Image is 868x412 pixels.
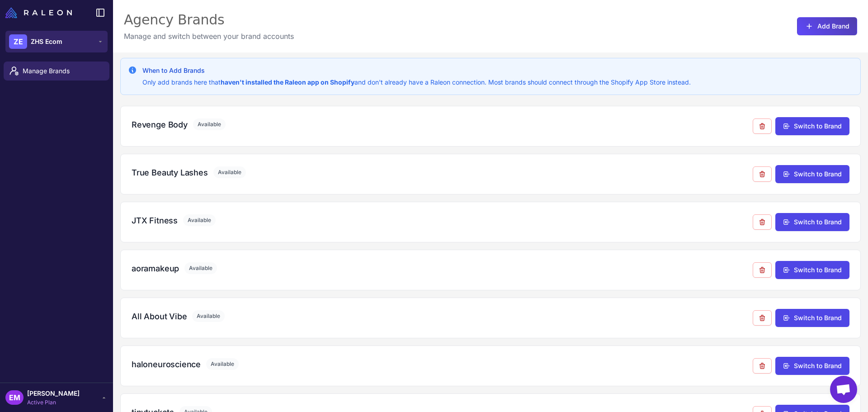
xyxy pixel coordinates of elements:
a: Manage Brands [4,62,109,81]
p: Only add brands here that and don't already have a Raleon connection. Most brands should connect ... [142,77,691,87]
button: Switch to Brand [775,165,849,183]
h3: When to Add Brands [142,66,691,76]
span: [PERSON_NAME] [27,388,80,398]
button: Switch to Brand [775,309,849,327]
div: EM [5,390,24,405]
span: Available [206,358,239,370]
button: Remove from agency [753,214,772,230]
h3: JTX Fitness [132,214,178,227]
button: Remove from agency [753,166,772,182]
h3: All About Vibe [132,310,187,322]
h3: aoramakeup [132,262,179,275]
h3: haloneuroscience [132,358,201,370]
button: Remove from agency [753,358,772,374]
span: Available [213,166,246,178]
button: Switch to Brand [775,213,849,231]
button: Switch to Brand [775,117,849,135]
span: Manage Brands [23,66,102,76]
strong: haven't installed the Raleon app on Shopify [221,78,354,86]
button: Remove from agency [753,118,772,134]
p: Manage and switch between your brand accounts [124,31,294,42]
img: Raleon Logo [5,7,72,18]
button: Switch to Brand [775,357,849,375]
a: Raleon Logo [5,7,75,18]
button: ZEZHS Ecom [5,31,108,52]
button: Remove from agency [753,262,772,278]
button: Remove from agency [753,310,772,326]
h3: Revenge Body [132,118,188,131]
span: Available [183,214,216,226]
div: Chat abierto [830,376,857,403]
div: Agency Brands [124,11,294,29]
span: Available [184,262,217,274]
span: Available [193,118,226,130]
span: Available [192,310,225,322]
span: ZHS Ecom [31,37,62,47]
button: Switch to Brand [775,261,849,279]
h3: True Beauty Lashes [132,166,208,179]
button: Add Brand [797,17,857,35]
div: ZE [9,34,27,49]
span: Active Plan [27,398,80,407]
